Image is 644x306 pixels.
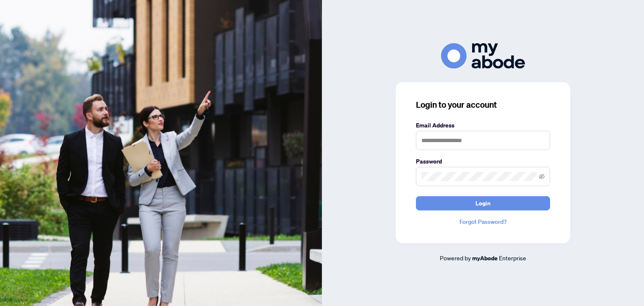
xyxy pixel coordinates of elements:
h3: Login to your account [416,99,550,111]
img: ma-logo [441,43,525,69]
span: Login [475,197,491,210]
a: myAbode [472,254,498,263]
a: Forgot Password? [416,217,550,226]
button: Login [416,196,550,210]
span: Powered by [440,254,471,262]
span: eye-invisible [539,174,545,179]
label: Email Address [416,121,550,130]
span: Enterprise [499,254,526,262]
label: Password [416,157,550,166]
